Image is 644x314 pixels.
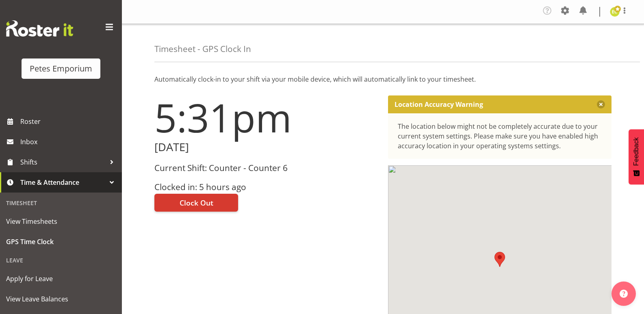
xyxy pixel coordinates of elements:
[20,115,118,128] span: Roster
[20,156,106,168] span: Shifts
[20,136,118,148] span: Inbox
[620,290,628,298] img: help-xxl-2.png
[154,163,378,173] h3: Current Shift: Counter - Counter 6
[2,232,120,252] a: GPS Time Clock
[20,176,106,188] span: Time & Attendance
[395,100,483,108] p: Location Accuracy Warning
[6,273,116,285] span: Apply for Leave
[6,236,116,248] span: GPS Time Clock
[398,121,602,151] div: The location below might not be completely accurate due to your current system settings. Please m...
[610,7,620,17] img: emma-croft7499.jpg
[154,95,378,139] h1: 5:31pm
[597,100,605,108] button: Close message
[154,44,251,54] h4: Timesheet - GPS Clock In
[2,252,120,269] div: Leave
[180,197,213,208] span: Clock Out
[2,289,120,309] a: View Leave Balances
[154,141,378,154] h2: [DATE]
[154,74,611,84] p: Automatically clock-in to your shift via your mobile device, which will automatically link to you...
[6,20,73,37] img: Rosterit website logo
[6,293,116,305] span: View Leave Balances
[2,211,120,232] a: View Timesheets
[633,137,640,166] span: Feedback
[154,182,378,192] h3: Clocked in: 5 hours ago
[629,129,644,184] button: Feedback - Show survey
[154,194,238,212] button: Clock Out
[6,215,116,227] span: View Timesheets
[2,269,120,289] a: Apply for Leave
[2,195,120,211] div: Timesheet
[30,63,92,75] div: Petes Emporium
